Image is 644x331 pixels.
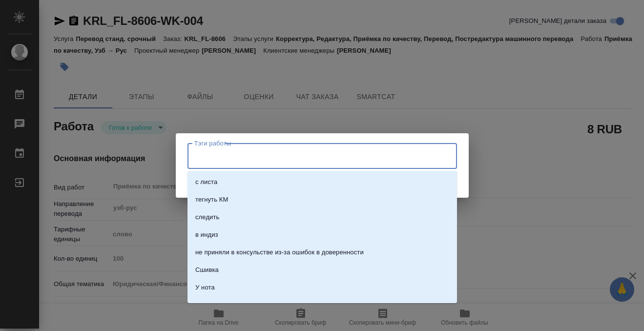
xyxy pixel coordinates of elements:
p: сшивка [195,300,217,310]
p: следить [195,212,219,222]
p: У нота [195,283,215,292]
p: тегнуть КМ [195,195,228,205]
p: с листа [195,177,217,187]
p: не приняли в консульстве из-за ошибок в доверенности [195,248,364,257]
p: в индиз [195,230,218,240]
p: Сшивка [195,265,219,275]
